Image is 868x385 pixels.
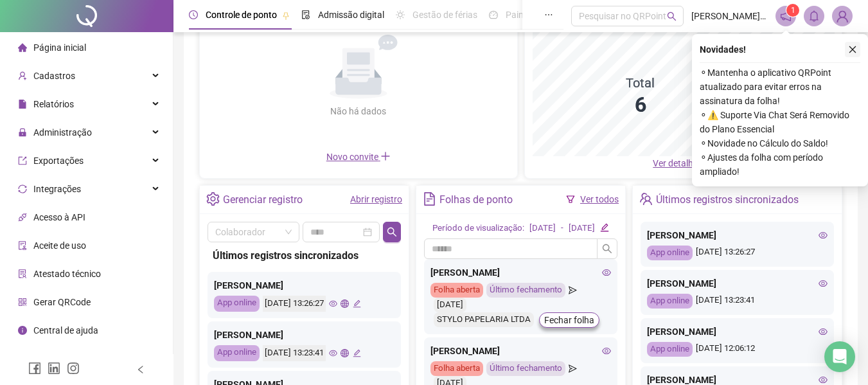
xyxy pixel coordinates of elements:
[263,345,326,361] div: [DATE] 13:23:41
[434,298,466,312] div: [DATE]
[206,10,277,20] span: Controle de ponto
[28,362,41,375] span: facebook
[647,228,828,242] div: [PERSON_NAME]
[423,192,436,206] span: file-text
[33,42,86,53] span: Página inicial
[301,10,310,19] span: file-done
[18,156,27,165] span: export
[700,108,860,136] span: ⚬ ⚠️ Suporte Via Chat Será Removido do Plano Essencial
[700,150,860,179] span: ⚬ Ajustes da folha com período ampliado!
[206,192,220,206] span: setting
[647,246,693,260] div: App online
[700,66,860,108] span: ⚬ Mantenha o aplicativo QRPoint atualizado para evitar erros na assinatura da folha!
[299,104,418,118] div: Não há dados
[396,10,405,19] span: sun
[33,240,86,251] span: Aceite de uso
[544,10,553,19] span: ellipsis
[647,342,693,357] div: App online
[33,269,101,279] span: Atestado técnico
[18,43,27,52] span: home
[824,341,855,372] div: Open Intercom Messenger
[600,223,608,231] span: edit
[18,326,27,335] span: info-circle
[350,194,402,204] a: Abrir registro
[647,325,828,339] div: [PERSON_NAME]
[569,222,595,235] div: [DATE]
[67,362,80,375] span: instagram
[48,362,60,375] span: linkedin
[647,294,693,309] div: App online
[434,312,534,327] div: STYLO PAPELARIA LTDA
[700,136,860,150] span: ⚬ Novidade no Cálculo do Saldo!
[539,312,599,328] button: Fechar folha
[506,10,556,20] span: Painel do DP
[329,300,337,308] span: eye
[602,268,611,277] span: eye
[700,42,746,57] span: Novidades !
[18,213,27,222] span: api
[18,71,27,80] span: user-add
[819,231,828,240] span: eye
[656,189,799,211] div: Últimos registros sincronizados
[848,45,857,54] span: close
[439,189,513,211] div: Folhas de ponto
[602,244,612,254] span: search
[691,9,768,23] span: [PERSON_NAME] - Stylo Papelaria
[33,212,85,222] span: Acesso à API
[569,283,577,298] span: send
[808,10,820,22] span: bell
[33,71,75,81] span: Cadastros
[214,328,394,342] div: [PERSON_NAME]
[819,327,828,336] span: eye
[569,361,577,376] span: send
[566,195,575,204] span: filter
[214,278,394,292] div: [PERSON_NAME]
[263,296,326,312] div: [DATE] 13:26:27
[412,10,477,20] span: Gestão de férias
[580,194,619,204] a: Ver todos
[33,99,74,109] span: Relatórios
[282,12,290,19] span: pushpin
[639,192,653,206] span: team
[432,222,524,235] div: Período de visualização:
[529,222,556,235] div: [DATE]
[819,375,828,384] span: eye
[326,152,391,162] span: Novo convite
[18,269,27,278] span: solution
[380,151,391,161] span: plus
[786,4,799,17] sup: 1
[647,294,828,309] div: [DATE] 13:23:41
[136,365,145,374] span: left
[430,344,611,358] div: [PERSON_NAME]
[653,158,702,168] span: Ver detalhes
[213,247,396,264] div: Últimos registros sincronizados
[819,279,828,288] span: eye
[33,297,91,307] span: Gerar QRCode
[667,12,677,21] span: search
[430,361,483,376] div: Folha aberta
[329,349,337,357] span: eye
[430,265,611,280] div: [PERSON_NAME]
[561,222,563,235] div: -
[544,313,594,327] span: Fechar folha
[33,127,92,138] span: Administração
[318,10,384,20] span: Admissão digital
[341,300,349,308] span: global
[486,361,565,376] div: Último fechamento
[602,346,611,355] span: eye
[353,349,361,357] span: edit
[489,10,498,19] span: dashboard
[653,158,713,168] a: Ver detalhes down
[486,283,565,298] div: Último fechamento
[33,184,81,194] span: Integrações
[18,184,27,193] span: sync
[223,189,303,211] div: Gerenciar registro
[833,6,852,26] img: 90696
[353,300,361,308] span: edit
[341,349,349,357] span: global
[33,325,98,336] span: Central de ajuda
[647,342,828,357] div: [DATE] 12:06:12
[387,227,397,237] span: search
[791,6,795,15] span: 1
[647,246,828,260] div: [DATE] 13:26:27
